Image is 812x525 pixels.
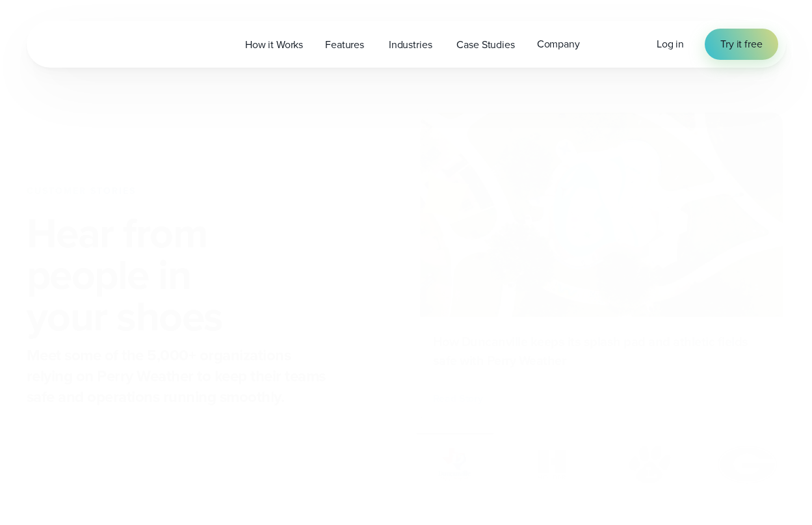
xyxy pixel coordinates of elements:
[389,37,432,53] span: Industries
[705,29,778,60] a: Try it free
[445,31,525,58] a: Case Studies
[245,37,303,53] span: How it Works
[720,36,762,52] span: Try it free
[657,36,684,52] a: Log in
[325,37,364,53] span: Features
[456,37,514,53] span: Case Studies
[234,31,314,58] a: How it Works
[657,36,684,51] span: Log in
[537,36,580,52] span: Company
